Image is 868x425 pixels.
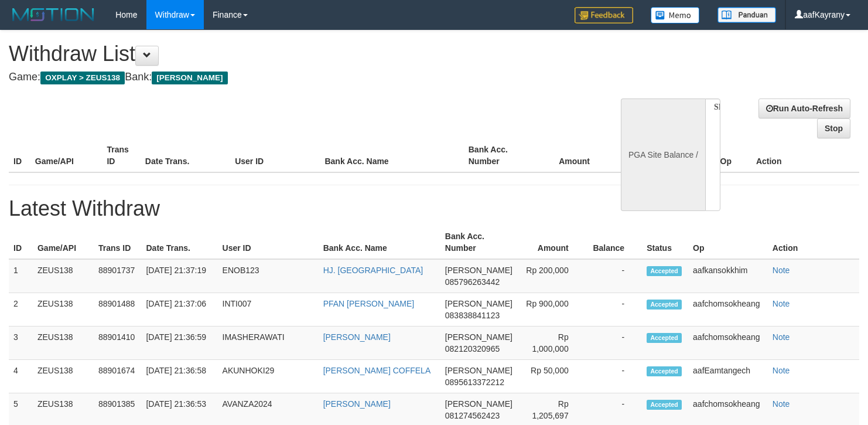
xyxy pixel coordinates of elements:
[651,7,700,23] img: Button%20Memo.svg
[102,139,140,172] th: Trans ID
[688,293,768,327] td: aafchomsokheang
[717,7,776,23] img: panduan.png
[94,226,141,259] th: Trans ID
[586,293,642,327] td: -
[647,333,682,343] span: Accepted
[586,226,642,259] th: Balance
[94,360,141,393] td: 88901674
[773,299,790,308] a: Note
[9,360,33,393] td: 4
[688,327,768,360] td: aafchomsokheang
[607,139,673,172] th: Balance
[40,72,125,84] span: OXPLAY > ZEUS138
[647,300,682,310] span: Accepted
[30,139,102,172] th: Game/API
[445,266,512,275] span: [PERSON_NAME]
[323,266,423,275] a: HJ. [GEOGRAPHIC_DATA]
[688,259,768,293] td: aafkansokkhim
[141,327,217,360] td: [DATE] 21:36:59
[323,299,415,308] a: PFAN [PERSON_NAME]
[94,293,141,327] td: 88901488
[768,226,859,259] th: Action
[520,293,586,327] td: Rp 900,000
[445,332,512,342] span: [PERSON_NAME]
[152,72,227,84] span: [PERSON_NAME]
[141,226,217,259] th: Date Trans.
[586,327,642,360] td: -
[9,139,30,172] th: ID
[647,266,682,276] span: Accepted
[141,360,217,393] td: [DATE] 21:36:58
[621,98,705,211] div: PGA Site Balance /
[445,311,500,320] span: 083838841123
[758,98,850,118] a: Run Auto-Refresh
[440,226,520,259] th: Bank Acc. Number
[751,139,859,172] th: Action
[520,259,586,293] td: Rp 200,000
[773,366,790,375] a: Note
[141,293,217,327] td: [DATE] 21:37:06
[9,293,33,327] td: 2
[9,327,33,360] td: 3
[33,327,94,360] td: ZEUS138
[773,399,790,409] a: Note
[9,259,33,293] td: 1
[218,360,319,393] td: AKUNHOKI29
[218,293,319,327] td: INTI007
[716,139,751,172] th: Op
[33,293,94,327] td: ZEUS138
[586,259,642,293] td: -
[9,6,98,23] img: MOTION_logo.png
[319,226,440,259] th: Bank Acc. Name
[688,360,768,393] td: aafEamtangech
[323,366,431,375] a: [PERSON_NAME] COFFELA
[141,139,230,172] th: Date Trans.
[9,226,33,259] th: ID
[33,226,94,259] th: Game/API
[520,360,586,393] td: Rp 50,000
[642,226,688,259] th: Status
[464,139,536,172] th: Bank Acc. Number
[445,366,512,375] span: [PERSON_NAME]
[218,226,319,259] th: User ID
[9,42,567,66] h1: Withdraw List
[445,344,500,353] span: 082120320965
[9,197,859,220] h1: Latest Withdraw
[445,299,512,308] span: [PERSON_NAME]
[445,277,500,287] span: 085796263442
[586,360,642,393] td: -
[647,400,682,410] span: Accepted
[323,399,391,409] a: [PERSON_NAME]
[141,259,217,293] td: [DATE] 21:37:19
[445,378,504,387] span: 0895613372212
[94,259,141,293] td: 88901737
[773,332,790,342] a: Note
[320,139,463,172] th: Bank Acc. Name
[688,226,768,259] th: Op
[520,226,586,259] th: Amount
[817,118,850,138] a: Stop
[33,259,94,293] td: ZEUS138
[323,332,391,342] a: [PERSON_NAME]
[9,72,567,83] h4: Game: Bank:
[647,366,682,376] span: Accepted
[520,327,586,360] td: Rp 1,000,000
[33,360,94,393] td: ZEUS138
[218,259,319,293] td: ENOB123
[535,139,607,172] th: Amount
[575,7,633,23] img: Feedback.jpg
[445,411,500,420] span: 081274562423
[773,266,790,275] a: Note
[94,327,141,360] td: 88901410
[218,327,319,360] td: IMASHERAWATI
[230,139,320,172] th: User ID
[445,399,512,409] span: [PERSON_NAME]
